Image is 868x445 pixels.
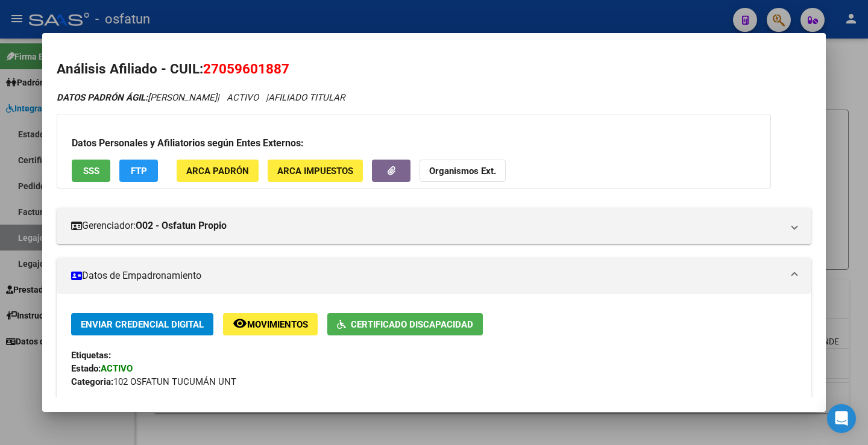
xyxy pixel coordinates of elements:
div: 102 OSFATUN TUCUMÁN UNT [71,375,797,388]
button: Movimientos [223,313,318,335]
mat-expansion-panel-header: Gerenciador:O02 - Osfatun Propio [57,208,811,244]
i: | ACTIVO | [57,92,345,103]
strong: Estado: [71,363,101,374]
span: SSS [83,166,99,176]
button: Organismos Ext. [420,160,506,182]
mat-expansion-panel-header: Datos de Empadronamiento [57,258,811,294]
button: Certificado Discapacidad [327,313,483,335]
button: SSS [72,160,110,182]
strong: Organismos Ext. [429,166,496,176]
mat-icon: remove_red_eye [233,316,247,331]
span: 27059601887 [203,61,289,76]
span: [PERSON_NAME] [57,92,217,103]
button: FTP [119,160,158,182]
span: ARCA Padrón [186,166,249,176]
span: Certificado Discapacidad [351,319,473,330]
span: Enviar Credencial Digital [81,319,204,330]
span: Movimientos [247,319,308,330]
h2: Análisis Afiliado - CUIL: [57,59,811,79]
span: ARCA Impuestos [277,166,353,176]
span: FTP [131,166,147,176]
strong: DATOS PADRÓN ÁGIL: [57,92,148,103]
strong: Etiquetas: [71,350,111,361]
strong: Categoria: [71,376,113,387]
mat-panel-title: Gerenciador: [71,219,782,233]
h3: Datos Personales y Afiliatorios según Entes Externos: [72,136,756,151]
strong: O02 - Osfatun Propio [136,219,227,233]
strong: ACTIVO [101,363,133,374]
button: ARCA Impuestos [268,160,363,182]
button: Enviar Credencial Digital [71,313,213,335]
mat-panel-title: Datos de Empadronamiento [71,269,782,283]
button: ARCA Padrón [177,160,259,182]
span: AFILIADO TITULAR [268,92,345,103]
div: Open Intercom Messenger [827,404,856,433]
